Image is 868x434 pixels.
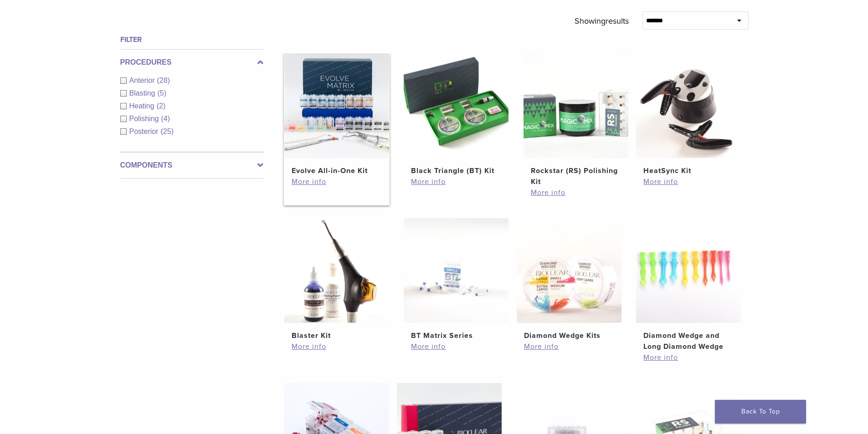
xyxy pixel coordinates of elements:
[411,165,501,176] h2: Black Triangle (BT) Kit
[643,176,734,187] a: More info
[517,218,621,323] img: Diamond Wedge Kits
[411,176,501,187] a: More info
[636,53,742,176] a: HeatSync KitHeatSync Kit
[403,218,509,341] a: BT Matrix SeriesBT Matrix Series
[643,352,734,363] a: More info
[636,53,741,158] img: HeatSync Kit
[403,53,509,176] a: Black Triangle (BT) KitBlack Triangle (BT) Kit
[284,218,390,341] a: Blaster KitBlaster Kit
[120,57,263,68] label: Procedures
[129,77,157,84] span: Anterior
[129,102,157,110] span: Heating
[129,89,158,97] span: Blasting
[404,218,508,323] img: BT Matrix Series
[643,165,734,176] h2: HeatSync Kit
[531,165,621,187] h2: Rockstar (RS) Polishing Kit
[161,115,170,123] span: (4)
[292,165,382,176] h2: Evolve All-in-One Kit
[284,53,389,158] img: Evolve All-in-One Kit
[524,330,614,341] h2: Diamond Wedge Kits
[292,176,382,187] a: More info
[636,218,741,323] img: Diamond Wedge and Long Diamond Wedge
[524,53,628,158] img: Rockstar (RS) Polishing Kit
[411,341,501,352] a: More info
[643,330,734,352] h2: Diamond Wedge and Long Diamond Wedge
[523,53,629,187] a: Rockstar (RS) Polishing KitRockstar (RS) Polishing Kit
[292,341,382,352] a: More info
[120,160,263,171] label: Components
[161,128,174,135] span: (25)
[157,89,166,97] span: (5)
[516,218,622,341] a: Diamond Wedge KitsDiamond Wedge Kits
[575,11,629,31] p: Showing results
[531,187,621,198] a: More info
[120,34,263,45] h4: Filter
[129,128,161,135] span: Posterior
[292,330,382,341] h2: Blaster Kit
[284,218,389,323] img: Blaster Kit
[411,330,501,341] h2: BT Matrix Series
[157,77,170,84] span: (28)
[524,341,614,352] a: More info
[404,53,508,158] img: Black Triangle (BT) Kit
[284,53,390,176] a: Evolve All-in-One KitEvolve All-in-One Kit
[129,115,161,123] span: Polishing
[715,400,806,424] a: Back To Top
[636,218,742,352] a: Diamond Wedge and Long Diamond WedgeDiamond Wedge and Long Diamond Wedge
[157,102,166,110] span: (2)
